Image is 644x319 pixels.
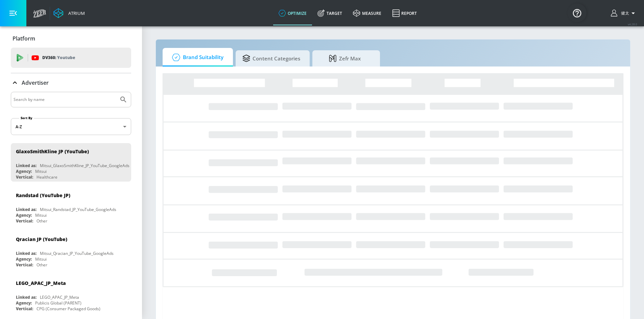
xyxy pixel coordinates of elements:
div: CPG (Consumer Packaged Goods) [37,306,100,312]
div: GlaxoSmithKline JP (YouTube)Linked as:Mitsui_GlaxoSmithKline_JP_YouTube_GoogleAdsAgency:MitsuiVer... [11,143,131,182]
div: Mitsui_GlaxoSmithKline_JP_YouTube_GoogleAds [40,163,129,168]
div: A-Z [11,118,131,135]
a: Target [312,1,348,25]
p: Advertiser [22,79,49,86]
div: Other [37,262,47,268]
div: Vertical: [16,306,33,312]
div: Randstad (YouTube JP)Linked as:Mitsui_Randstad_JP_YouTube_GoogleAdsAgency:MitsuiVertical:Other [11,187,131,225]
div: Mitsui_Qracian_JP_YouTube_GoogleAds [40,250,114,256]
div: Qracian JP (YouTube)Linked as:Mitsui_Qracian_JP_YouTube_GoogleAdsAgency:MitsuiVertical:Other [11,231,131,269]
div: Atrium [66,10,85,16]
div: Randstad (YouTube JP) [16,192,70,198]
a: optimize [273,1,312,25]
input: Search by name [14,95,116,104]
span: Brand Suitability [169,49,223,65]
div: LEGO_APAC_JP_MetaLinked as:LEGO_APAC_JP_MetaAgency:Publicis Global (PARENT)Vertical:CPG (Consumer... [11,275,131,313]
a: measure [348,1,387,25]
button: 健太 [611,9,637,17]
p: Platform [13,35,35,42]
div: Linked as: [16,207,37,212]
div: Mitsui [35,168,47,174]
p: Youtube [57,54,75,61]
button: Open Resource Center [568,3,587,22]
span: login as: kenta.kurishima@mbk-digital.co.jp [618,10,629,16]
div: Advertiser [11,73,131,92]
div: DV360: Youtube [11,48,131,68]
div: Vertical: [16,218,33,224]
div: LEGO_APAC_JP_Meta [16,280,66,286]
div: Other [37,218,47,224]
p: DV360: [42,54,75,61]
span: v 4.28.0 [628,22,637,26]
div: Agency: [16,256,32,262]
div: LEGO_APAC_JP_Meta [40,294,79,300]
div: Agency: [16,300,32,306]
a: Atrium [53,8,85,18]
a: Report [387,1,422,25]
div: Linked as: [16,163,37,168]
div: Mitsui [35,256,47,262]
span: Zefr Max [319,50,371,67]
div: Linked as: [16,250,37,256]
div: Mitsui_Randstad_JP_YouTube_GoogleAds [40,207,116,212]
div: Publicis Global (PARENT) [35,300,81,306]
span: Content Categories [242,50,300,67]
div: Agency: [16,212,32,218]
div: Platform [11,29,131,48]
label: Sort By [19,116,34,120]
div: Vertical: [16,262,33,268]
div: Mitsui [35,212,47,218]
div: Linked as: [16,294,37,300]
div: Qracian JP (YouTube) [16,236,67,242]
div: GlaxoSmithKline JP (YouTube) [16,148,89,155]
div: Agency: [16,168,32,174]
div: Vertical: [16,174,33,180]
div: Healthcare [37,174,57,180]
